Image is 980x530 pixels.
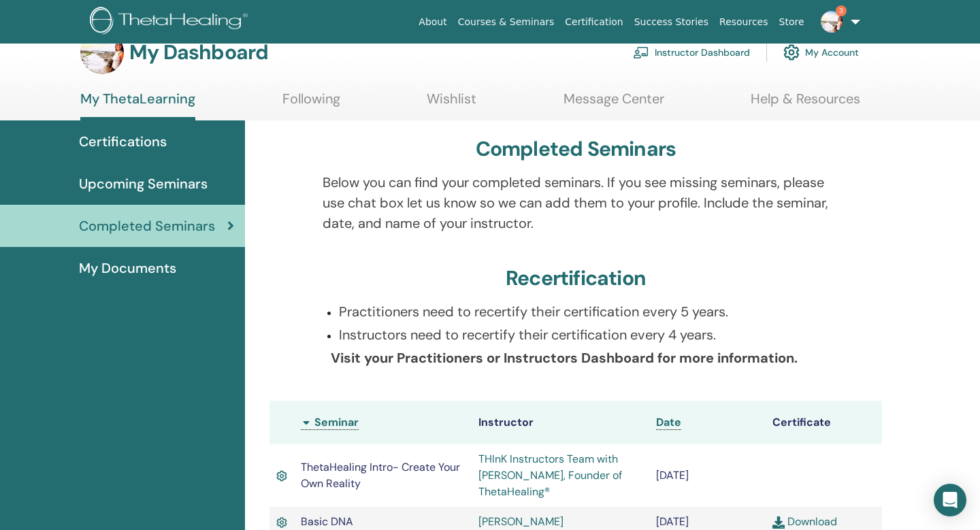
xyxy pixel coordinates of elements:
a: Store [774,10,810,35]
a: Instructor Dashboard [633,37,750,67]
a: Courses & Seminars [453,10,560,35]
img: default.jpg [80,31,124,74]
th: Instructor [472,401,649,444]
span: My Documents [79,258,176,278]
p: Instructors need to recertify their certification every 4 years. [339,325,830,345]
h3: My Dashboard [129,40,268,65]
span: Basic DNA [301,514,353,529]
img: logo.png [90,7,252,37]
a: Success Stories [629,10,714,35]
a: Wishlist [427,90,476,117]
a: Certification [559,10,628,35]
th: Certificate [766,401,882,444]
span: Completed Seminars [79,216,215,236]
span: Certifications [79,131,167,152]
a: Following [282,90,340,117]
b: Visit your Practitioners or Instructors Dashboard for more information. [331,349,798,367]
span: 3 [836,5,847,16]
span: Date [656,415,681,429]
span: Upcoming Seminars [79,173,208,194]
a: Resources [714,10,774,35]
p: Below you can find your completed seminars. If you see missing seminars, please use chat box let ... [323,172,830,233]
img: default.jpg [821,11,843,33]
div: Open Intercom Messenger [934,484,966,516]
a: About [413,10,452,35]
span: ThetaHealing Intro- Create Your Own Reality [301,460,460,491]
img: cog.svg [783,41,800,64]
td: [DATE] [649,444,766,507]
a: My ThetaLearning [80,90,195,120]
h3: Recertification [506,266,646,291]
a: My Account [783,37,859,67]
img: chalkboard-teacher.svg [633,46,649,59]
a: Help & Resources [751,90,860,117]
a: Message Center [563,90,664,117]
img: Active Certificate [276,468,287,484]
img: download.svg [772,516,785,529]
a: Date [656,415,681,430]
a: [PERSON_NAME] [478,514,563,529]
a: THInK Instructors Team with [PERSON_NAME], Founder of ThetaHealing® [478,452,622,499]
a: Download [772,514,837,529]
h3: Completed Seminars [476,137,676,161]
p: Practitioners need to recertify their certification every 5 years. [339,301,830,322]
